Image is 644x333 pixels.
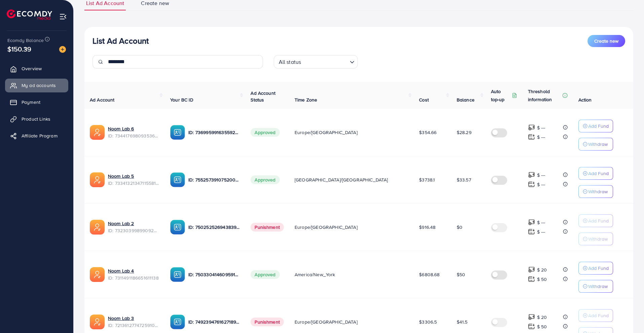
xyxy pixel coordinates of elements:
[578,96,592,103] span: Action
[537,228,545,236] p: $ ---
[588,217,609,225] p: Add Fund
[22,99,40,106] span: Payment
[419,96,429,103] span: Cost
[457,96,475,103] span: Balance
[295,96,317,103] span: Time Zone
[419,224,435,231] span: $916.48
[578,309,613,322] button: Add Fund
[22,82,56,89] span: My ad accounts
[537,133,545,141] p: $ ---
[90,125,105,140] img: ic-ads-acc.e4c84228.svg
[528,314,535,321] img: top-up amount
[615,303,639,328] iframe: Chat
[303,56,347,67] input: Search for option
[457,319,468,325] span: $41.5
[108,322,159,329] span: ID: 7213612774725910530
[594,38,618,44] span: Create new
[5,79,68,92] a: My ad accounts
[457,271,465,278] span: $50
[108,267,159,281] div: <span class='underline'>Noom Lab 4</span></br>7311491186651611138
[578,280,613,293] button: Withdraw
[274,55,358,69] div: Search for option
[59,13,67,20] img: menu
[578,138,613,151] button: Withdraw
[528,276,535,283] img: top-up amount
[22,65,42,72] span: Overview
[537,313,547,321] p: $ 20
[108,220,134,227] a: Noom Lab 2
[419,271,440,278] span: $6808.68
[295,271,335,278] span: America/New_York
[578,120,613,132] button: Add Fund
[251,223,284,232] span: Punishment
[108,315,159,329] div: <span class='underline'>Noom Lab 3</span></br>7213612774725910530
[170,172,185,187] img: ic-ba-acc.ded83a64.svg
[108,315,134,322] a: Noom Lab 3
[90,315,105,329] img: ic-ads-acc.e4c84228.svg
[295,129,357,136] span: Europe/[GEOGRAPHIC_DATA]
[528,219,535,226] img: top-up amount
[537,124,545,132] p: $ ---
[59,46,66,53] img: image
[108,220,159,234] div: <span class='underline'>Noom Lab 2</span></br>7323039989909209089
[528,266,535,273] img: top-up amount
[491,87,510,103] p: Auto top-up
[92,36,149,46] h3: List Ad Account
[588,282,608,290] p: Withdraw
[108,173,134,179] a: Noom Lab 5
[108,132,159,139] span: ID: 7344176980935360513
[170,220,185,235] img: ic-ba-acc.ded83a64.svg
[588,122,609,130] p: Add Fund
[170,125,185,140] img: ic-ba-acc.ded83a64.svg
[170,315,185,329] img: ic-ba-acc.ded83a64.svg
[537,218,545,226] p: $ ---
[537,171,545,179] p: $ ---
[188,270,240,279] p: ID: 7503304146095915016
[588,264,609,272] p: Add Fund
[528,181,535,188] img: top-up amount
[457,176,471,183] span: $33.57
[537,323,547,331] p: $ 50
[7,9,52,20] img: logo
[188,128,240,136] p: ID: 7369959916355928081
[188,176,240,184] p: ID: 7552573910752002064
[419,129,437,136] span: $354.66
[419,176,435,183] span: $3738.1
[170,96,193,103] span: Your BC ID
[537,266,547,274] p: $ 20
[90,220,105,235] img: ic-ads-acc.e4c84228.svg
[295,176,388,183] span: [GEOGRAPHIC_DATA]/[GEOGRAPHIC_DATA]
[419,319,437,325] span: $3306.5
[7,37,44,44] span: Ecomdy Balance
[537,180,545,189] p: $ ---
[588,169,609,177] p: Add Fund
[108,125,159,139] div: <span class='underline'>Noom Lab 6</span></br>7344176980935360513
[528,323,535,330] img: top-up amount
[108,125,134,132] a: Noom Lab 6
[22,116,50,122] span: Product Links
[578,233,613,245] button: Withdraw
[578,214,613,227] button: Add Fund
[108,227,159,234] span: ID: 7323039989909209089
[578,262,613,275] button: Add Fund
[295,319,357,325] span: Europe/[GEOGRAPHIC_DATA]
[251,318,284,326] span: Punishment
[108,180,159,186] span: ID: 7334132134711558146
[22,132,58,139] span: Affiliate Program
[108,173,159,186] div: <span class='underline'>Noom Lab 5</span></br>7334132134711558146
[578,185,613,198] button: Withdraw
[588,35,625,47] button: Create new
[457,224,462,231] span: $0
[537,275,547,283] p: $ 50
[5,112,68,126] a: Product Links
[528,228,535,235] img: top-up amount
[457,129,471,136] span: $28.29
[108,267,134,274] a: Noom Lab 4
[90,267,105,282] img: ic-ads-acc.e4c84228.svg
[588,235,608,243] p: Withdraw
[251,128,279,137] span: Approved
[578,167,613,180] button: Add Fund
[588,188,608,196] p: Withdraw
[528,133,535,140] img: top-up amount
